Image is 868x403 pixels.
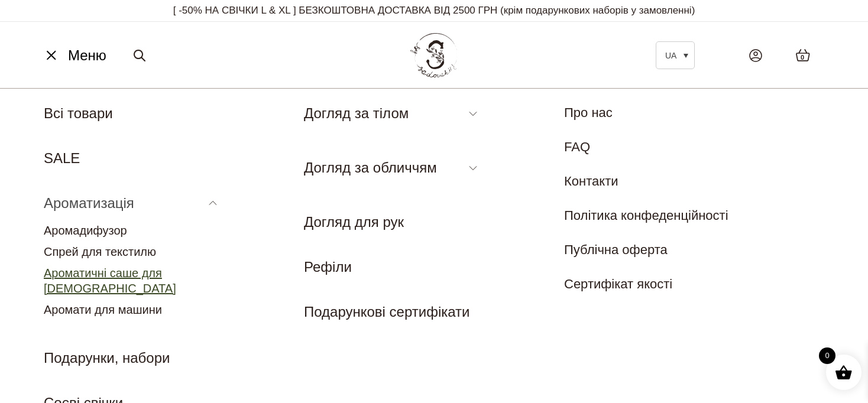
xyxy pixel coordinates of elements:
a: Публічна оферта [564,242,668,257]
a: FAQ [564,139,590,154]
a: Політика конфеденційності [564,208,728,223]
a: Ароматизація [44,195,134,211]
a: SALE [44,150,80,166]
a: Догляд за тілом [304,105,409,121]
a: 0 [783,37,822,74]
a: UA [656,41,695,69]
a: Всі товари [44,105,113,121]
a: Аромадифузор [44,224,127,237]
a: Спрей для текстилю [44,245,156,258]
span: 0 [801,53,804,63]
span: 0 [819,347,835,364]
span: UA [665,51,676,60]
a: Ароматичні саше для [DEMOGRAPHIC_DATA] [44,266,176,295]
img: BY SADOVSKIY [410,33,458,77]
a: Подарункові сертифікати [304,304,470,320]
a: Сертифікат якості [564,277,672,291]
a: Аромати для машини [44,303,162,316]
a: Подарунки, набори [44,350,170,366]
a: Рефіли [304,259,352,275]
a: Догляд за обличчям [304,160,437,175]
a: Догляд для рук [304,214,404,230]
a: Про нас [564,105,613,120]
a: Контакти [564,174,618,188]
span: Меню [68,45,106,66]
button: Меню [38,44,110,67]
